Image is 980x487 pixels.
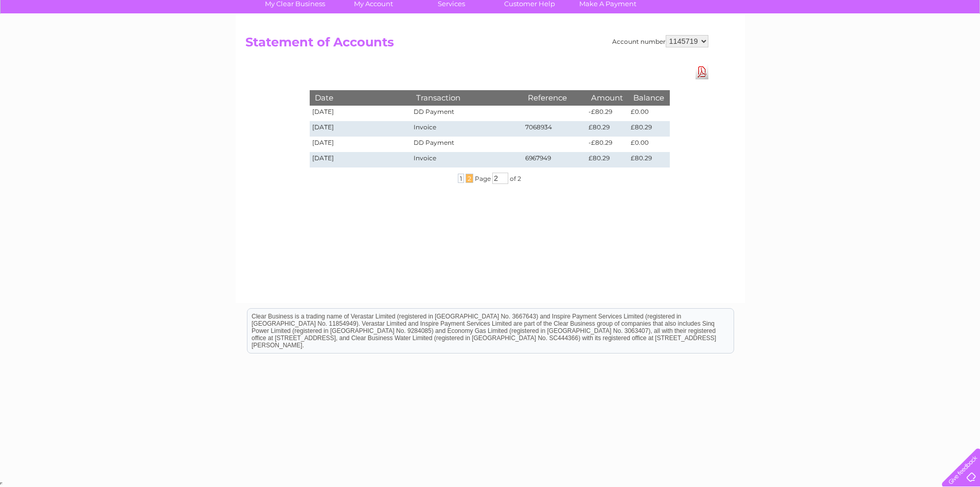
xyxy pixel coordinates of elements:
a: 0333 014 3131 [786,5,857,18]
span: 2 [466,174,473,183]
th: Transaction [411,90,522,105]
td: [DATE] [310,106,412,121]
span: 2 [518,175,521,182]
td: £80.29 [628,152,669,167]
img: logo.png [34,27,87,58]
td: Invoice [411,121,522,137]
th: Date [310,90,412,105]
td: 6967949 [523,152,586,167]
td: £0.00 [628,137,669,152]
td: DD Payment [411,137,522,152]
a: Log out [946,44,970,52]
td: 7068934 [523,121,586,137]
td: £0.00 [628,106,669,121]
div: Clear Business is a trading name of Verastar Limited (registered in [GEOGRAPHIC_DATA] No. 3667643... [247,6,734,50]
a: Energy [825,44,847,52]
td: £80.29 [586,121,628,137]
a: Contact [912,44,937,52]
th: Reference [523,90,586,105]
a: Blog [890,44,905,52]
td: £80.29 [628,121,669,137]
span: Page [475,175,491,182]
td: -£80.29 [586,137,628,152]
span: 1 [458,174,464,183]
td: [DATE] [310,137,412,152]
th: Balance [628,90,669,105]
th: Amount [586,90,628,105]
td: [DATE] [310,152,412,167]
a: Telecoms [853,44,884,52]
span: of [510,175,516,182]
td: £80.29 [586,152,628,167]
td: -£80.29 [586,106,628,121]
a: Download Pdf [696,64,708,79]
td: Invoice [411,152,522,167]
td: DD Payment [411,106,522,121]
a: Water [799,44,818,52]
div: Account number [612,35,708,47]
td: [DATE] [310,121,412,137]
h2: Statement of Accounts [245,35,708,55]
